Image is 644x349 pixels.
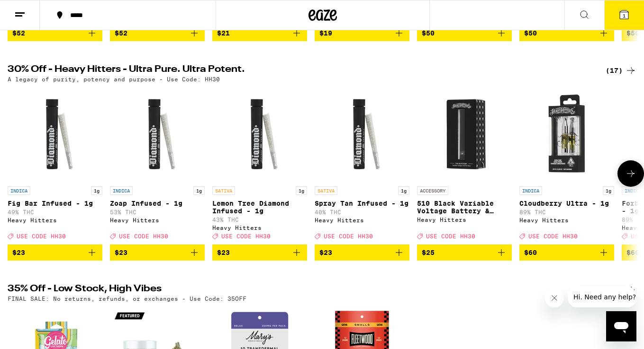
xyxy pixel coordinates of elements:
p: INDICA [519,186,542,195]
a: (17) [606,65,636,76]
a: Open page for Spray Tan Infused - 1g from Heavy Hitters [315,87,409,244]
iframe: Button to launch messaging window [606,311,636,341]
span: $23 [115,249,127,256]
p: A legacy of purity, potency and purpose - Use Code: HH30 [8,76,220,82]
span: $50 [626,29,639,37]
span: $60 [626,249,639,256]
img: Heavy Hitters - Lemon Tree Diamond Infused - 1g [212,87,307,182]
p: 53% THC [110,209,205,215]
span: USE CODE HH30 [324,234,373,240]
span: $60 [524,249,537,256]
p: 1g [603,186,614,195]
p: 1g [193,186,205,195]
iframe: Close message [545,288,564,307]
p: 510 Black Variable Voltage Battery & Charger [417,200,512,215]
h2: 35% Off - Low Stock, High Vibes [8,284,590,296]
span: $50 [524,29,537,37]
a: Open page for Cloudberry Ultra - 1g from Heavy Hitters [519,87,614,244]
p: 1g [91,186,102,195]
img: Heavy Hitters - 510 Black Variable Voltage Battery & Charger [417,87,512,182]
span: $23 [319,249,332,256]
p: ACCESSORY [417,186,448,195]
button: Add to bag [212,25,307,41]
button: 1 [604,0,644,30]
div: Heavy Hitters [212,225,307,231]
p: INDICA [110,186,133,195]
span: USE CODE HH30 [528,234,578,240]
p: INDICA [8,186,30,195]
p: 1g [398,186,409,195]
a: (4) [610,284,636,296]
button: Add to bag [212,244,307,261]
span: $23 [217,249,230,256]
span: $19 [319,29,332,37]
button: Add to bag [519,244,614,261]
span: $23 [12,249,25,256]
img: Heavy Hitters - Cloudberry Ultra - 1g [519,87,614,182]
div: Heavy Hitters [8,217,102,223]
div: Heavy Hitters [519,217,614,223]
button: Add to bag [417,244,512,261]
span: $25 [422,249,435,256]
span: USE CODE HH30 [221,234,271,240]
p: Cloudberry Ultra - 1g [519,200,614,207]
div: Heavy Hitters [315,217,409,223]
span: 1 [623,13,626,18]
p: 43% THC [212,217,307,223]
p: Fig Bar Infused - 1g [8,200,102,207]
span: $21 [217,29,230,37]
button: Add to bag [8,244,102,261]
span: USE CODE HH30 [119,234,168,240]
button: Add to bag [315,244,409,261]
p: SATIVA [315,186,337,195]
button: Add to bag [417,25,512,41]
button: Add to bag [110,25,205,41]
span: $52 [12,29,25,37]
h2: 30% Off - Heavy Hitters - Ultra Pure. Ultra Potent. [8,65,590,76]
button: Add to bag [519,25,614,41]
a: Open page for 510 Black Variable Voltage Battery & Charger from Heavy Hitters [417,87,512,244]
p: SATIVA [212,186,235,195]
iframe: Message from company [568,287,636,307]
button: Add to bag [8,25,102,41]
p: 49% THC [8,209,102,215]
div: Heavy Hitters [417,217,512,223]
button: Add to bag [315,25,409,41]
p: Zoap Infused - 1g [110,200,205,207]
img: Heavy Hitters - Fig Bar Infused - 1g [8,87,102,182]
p: 1g [296,186,307,195]
p: Spray Tan Infused - 1g [315,200,409,207]
img: Heavy Hitters - Spray Tan Infused - 1g [315,87,409,182]
img: Heavy Hitters - Zoap Infused - 1g [110,87,205,182]
span: $52 [115,29,127,37]
span: $50 [422,29,435,37]
p: FINAL SALE: No returns, refunds, or exchanges - Use Code: 35OFF [8,296,246,302]
a: Open page for Lemon Tree Diamond Infused - 1g from Heavy Hitters [212,87,307,244]
p: 40% THC [315,209,409,215]
p: 89% THC [519,209,614,215]
span: USE CODE HH30 [17,234,66,240]
div: Heavy Hitters [110,217,205,223]
span: USE CODE HH30 [426,234,475,240]
a: Open page for Fig Bar Infused - 1g from Heavy Hitters [8,87,102,244]
button: Add to bag [110,244,205,261]
a: Open page for Zoap Infused - 1g from Heavy Hitters [110,87,205,244]
p: Lemon Tree Diamond Infused - 1g [212,200,307,215]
